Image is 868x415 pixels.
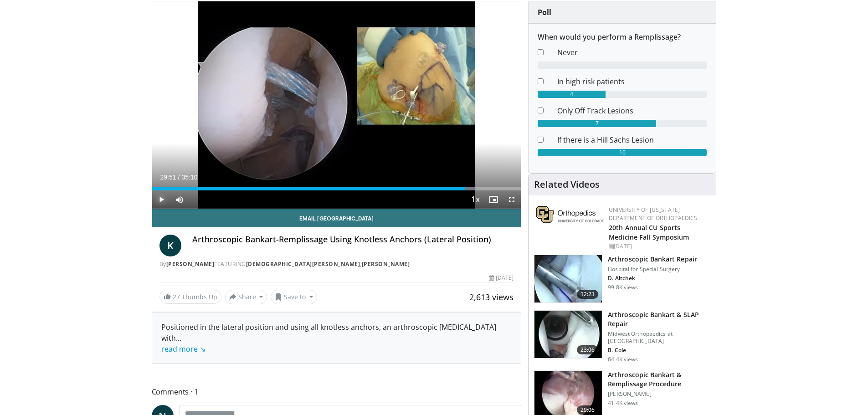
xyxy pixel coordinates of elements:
div: 7 [538,120,656,127]
img: cole_0_3.png.150x105_q85_crop-smart_upscale.jpg [534,311,602,358]
span: 29:51 [160,174,176,181]
a: [DEMOGRAPHIC_DATA][PERSON_NAME] [246,260,360,268]
span: 35:10 [181,174,197,181]
dd: Only Off Track Lesions [550,105,714,116]
h3: Arthroscopic Bankart & Remplissage Procedure [608,370,710,389]
a: 12:23 Arthroscopic Bankart Repair Hospital for Special Surgery D. Altchek 99.8K views [534,255,710,303]
strong: Poll [538,7,551,17]
h3: Arthroscopic Bankart Repair [608,255,697,264]
a: Email [GEOGRAPHIC_DATA] [152,209,521,227]
span: 23:06 [577,345,599,354]
h4: Arthroscopic Bankart-Remplissage Using Knotless Anchors (Lateral Position) [192,235,514,245]
dd: If there is a Hill Sachs Lesion [550,134,714,145]
p: 41.4K views [608,400,638,407]
p: [PERSON_NAME] [608,390,710,398]
a: 27 Thumbs Up [159,290,221,304]
a: read more ↘ [161,344,205,354]
p: B. Cole [608,347,710,354]
a: 20th Annual CU Sports Medicine Fall Symposium [609,223,689,241]
div: [DATE] [609,242,709,251]
span: 27 [173,292,180,301]
div: By FEATURING , [159,260,514,268]
img: 10039_3.png.150x105_q85_crop-smart_upscale.jpg [534,255,602,302]
span: 29:06 [577,405,599,415]
span: Comments 1 [152,386,522,398]
h3: Arthroscopic Bankart & SLAP Repair [608,310,710,328]
h4: Related Videos [534,179,600,190]
span: 12:23 [577,290,599,299]
a: K [159,235,181,256]
a: 23:06 Arthroscopic Bankart & SLAP Repair Midwest Orthopaedics at [GEOGRAPHIC_DATA] B. Cole 64.4K ... [534,310,710,363]
video-js: Video Player [152,1,521,209]
a: [PERSON_NAME] [362,260,410,268]
a: [PERSON_NAME] [166,260,215,268]
button: Fullscreen [503,190,521,209]
button: Enable picture-in-picture mode [484,190,503,209]
span: / [178,174,180,181]
img: 355603a8-37da-49b6-856f-e00d7e9307d3.png.150x105_q85_autocrop_double_scale_upscale_version-0.2.png [536,206,604,223]
p: 99.8K views [608,284,638,291]
p: 64.4K views [608,356,638,363]
dd: In high risk patients [550,76,714,87]
button: Play [152,190,170,209]
button: Save to [271,290,317,304]
div: 4 [538,91,606,98]
div: Positioned in the lateral position and using all knotless anchors, an arthroscopic [MEDICAL_DATA]... [161,322,512,354]
p: Hospital for Special Surgery [608,266,697,273]
div: 10 [538,149,707,156]
button: Share [225,290,267,304]
div: Progress Bar [152,187,521,190]
p: D. Altchek [608,275,697,282]
h6: When would you perform a Remplissage? [538,33,707,41]
p: Midwest Orthopaedics at [GEOGRAPHIC_DATA] [608,330,710,345]
div: [DATE] [489,274,514,282]
button: Mute [170,190,189,209]
a: University of [US_STATE] Department of Orthopaedics [609,206,697,222]
button: Playback Rate [466,190,484,209]
span: 2,613 views [469,292,514,302]
span: ... [161,333,205,354]
dd: Never [550,47,714,58]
